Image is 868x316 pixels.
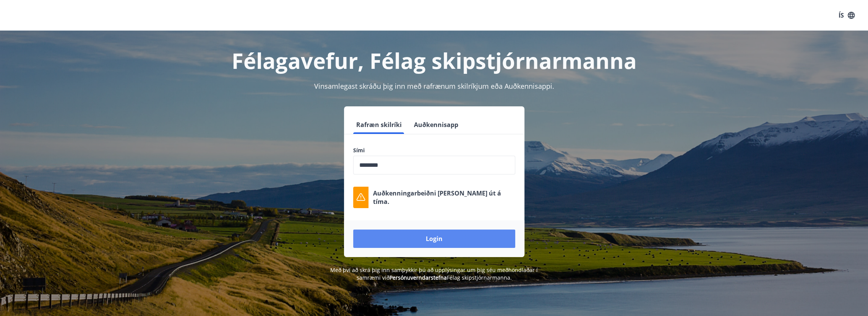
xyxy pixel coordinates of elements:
[411,116,461,134] button: Auðkennisapp
[389,274,447,281] a: Persónuverndarstefna
[834,8,859,22] button: ÍS
[168,46,700,75] h1: Félagavefur, Félag skipstjórnarmanna
[353,147,515,154] label: Sími
[353,116,405,134] button: Rafræn skilríki
[314,81,554,91] span: Vinsamlegast skráðu þig inn með rafrænum skilríkjum eða Auðkennisappi.
[353,230,515,248] button: Login
[330,266,538,281] span: Með því að skrá þig inn samþykkir þú að upplýsingar um þig séu meðhöndlaðar í samræmi við Félag s...
[373,189,515,206] p: Auðkenningarbeiðni [PERSON_NAME] út á tíma.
